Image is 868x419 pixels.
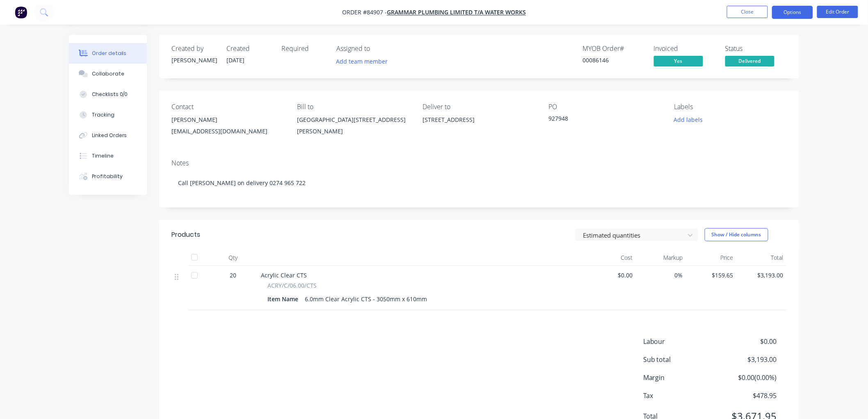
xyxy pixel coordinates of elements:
[725,56,774,68] button: Delivered
[15,6,27,18] img: Factory
[297,114,409,137] div: [GEOGRAPHIC_DATA][STREET_ADDRESS][PERSON_NAME]
[69,105,147,125] button: Tracking
[640,271,683,279] span: 0%
[171,56,217,64] div: [PERSON_NAME]
[548,114,651,126] div: 927948
[69,125,147,146] button: Linked Orders
[226,56,244,64] span: [DATE]
[226,45,272,53] div: Created
[336,45,418,53] div: Assigned to
[716,337,777,346] span: $0.00
[716,391,777,401] span: $478.95
[643,337,716,346] span: Labour
[171,103,284,111] div: Contact
[92,111,114,119] div: Tracking
[69,146,147,166] button: Timeline
[171,159,787,167] div: Notes
[69,166,147,187] button: Profitability
[686,250,737,266] div: Price
[737,250,787,266] div: Total
[69,43,147,64] button: Order details
[332,56,392,67] button: Add team member
[582,45,644,53] div: MYOB Order #
[92,50,127,57] div: Order details
[643,391,716,401] span: Tax
[423,103,535,111] div: Deliver to
[297,114,409,140] div: [GEOGRAPHIC_DATA][STREET_ADDRESS][PERSON_NAME]
[171,114,284,126] div: [PERSON_NAME]
[342,9,387,16] span: Order #84907 -
[171,126,284,137] div: [EMAIL_ADDRESS][DOMAIN_NAME]
[586,250,636,266] div: Cost
[674,103,787,111] div: Labels
[705,228,768,241] button: Show / Hide columns
[92,91,128,98] div: Checklists 0/0
[267,293,302,305] div: Item Name
[589,271,633,279] span: $0.00
[817,6,858,18] button: Edit Order
[654,56,703,66] span: Yes
[643,355,716,364] span: Sub total
[92,70,124,78] div: Collaborate
[230,271,236,279] span: 20
[654,45,715,53] div: Invoiced
[423,114,535,140] div: [STREET_ADDRESS]
[548,103,661,111] div: PO
[92,173,123,180] div: Profitability
[669,114,707,125] button: Add labels
[92,152,114,160] div: Timeline
[69,84,147,105] button: Checklists 0/0
[582,56,644,64] div: 00086146
[716,373,777,382] span: $0.00 ( 0.00 %)
[336,56,392,67] button: Add team member
[725,45,787,53] div: Status
[267,281,317,290] span: ACRY/C/06.00/CTS
[69,64,147,84] button: Collaborate
[725,56,774,66] span: Delivered
[772,6,813,19] button: Options
[261,271,307,279] span: Acrylic Clear CTS
[727,6,768,18] button: Close
[643,373,716,382] span: Margin
[636,250,687,266] div: Markup
[297,103,409,111] div: Bill to
[92,132,127,139] div: Linked Orders
[423,114,535,126] div: [STREET_ADDRESS]
[302,293,430,305] div: 6.0mm Clear Acrylic CTS - 3050mm x 610mm
[716,355,777,364] span: $3,193.00
[171,114,284,140] div: [PERSON_NAME][EMAIL_ADDRESS][DOMAIN_NAME]
[208,250,258,266] div: Qty
[171,230,200,240] div: Products
[387,9,526,16] a: Grammar Plumbing Limited T/A Water Works
[740,271,784,279] span: $3,193.00
[281,45,327,53] div: Required
[690,271,733,279] span: $159.65
[171,45,217,53] div: Created by
[171,170,787,195] div: Call [PERSON_NAME] on delivery 0274 965 722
